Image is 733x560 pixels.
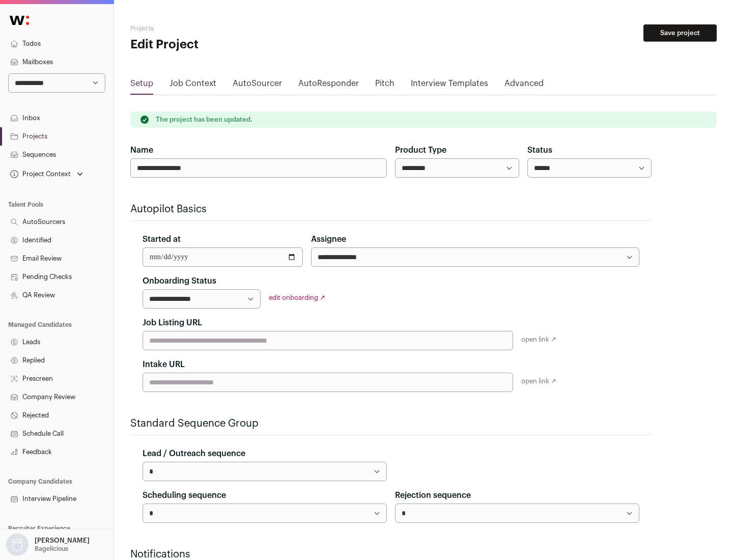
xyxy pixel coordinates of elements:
label: Status [527,144,552,156]
a: Advanced [504,77,544,94]
h2: Standard Sequence Group [130,416,652,431]
label: Intake URL [143,358,185,371]
button: Save project [643,24,717,42]
img: Wellfound [4,10,35,31]
h2: Projects [130,24,326,33]
p: The project has been updated. [156,116,252,124]
label: Job Listing URL [143,317,202,329]
div: Project Context [8,170,71,178]
label: Scheduling sequence [143,489,226,501]
a: Setup [130,77,153,94]
img: nopic.png [6,534,29,556]
p: [PERSON_NAME] [35,537,90,545]
label: Name [130,144,153,156]
p: Bagelicious [35,545,68,553]
button: Open dropdown [4,534,92,556]
label: Rejection sequence [395,489,471,501]
label: Product Type [395,144,446,156]
a: AutoSourcer [233,77,282,94]
h1: Edit Project [130,37,326,53]
label: Onboarding Status [143,275,216,287]
button: Open dropdown [8,167,85,181]
a: Interview Templates [411,77,488,94]
a: AutoResponder [298,77,359,94]
a: Job Context [170,77,216,94]
a: Pitch [375,77,394,94]
label: Assignee [311,233,346,245]
label: Started at [143,233,181,245]
h2: Autopilot Basics [130,202,652,216]
a: edit onboarding ↗ [269,294,325,301]
label: Lead / Outreach sequence [143,447,245,460]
